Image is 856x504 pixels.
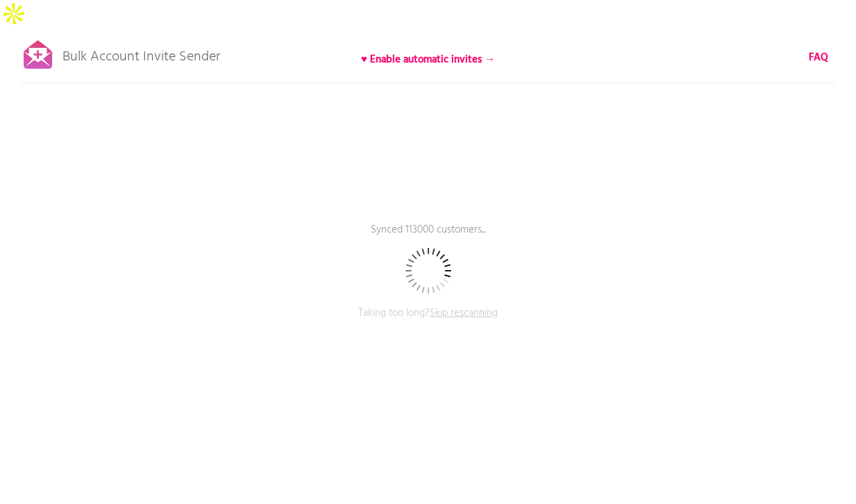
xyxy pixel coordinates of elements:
p: Taking too long? [220,305,637,340]
span: Skip rescanning [430,305,498,321]
b: FAQ [809,49,828,66]
p: Bulk Account Invite Sender [62,36,220,71]
a: FAQ [809,50,828,65]
p: Synced 113000 customers... [220,222,637,257]
b: ♥ Enable automatic invites → [361,51,495,68]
